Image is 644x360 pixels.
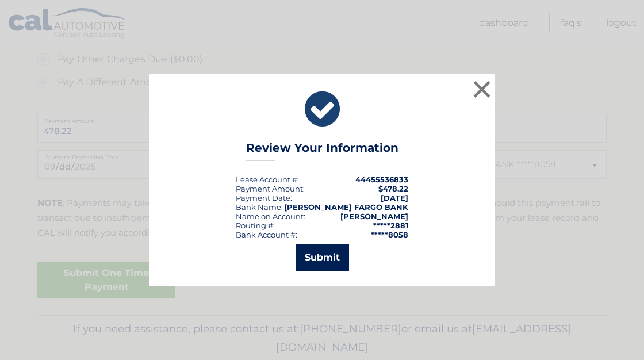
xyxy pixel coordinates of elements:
div: : [236,193,292,202]
button: Submit [296,244,349,271]
div: Lease Account #: [236,175,299,184]
span: $478.22 [378,184,408,193]
strong: [PERSON_NAME] FARGO BANK [284,202,408,212]
strong: 44455536833 [355,175,408,184]
strong: [PERSON_NAME] [340,212,408,221]
div: Bank Name: [236,202,283,212]
div: Payment Amount: [236,184,305,193]
h3: Review Your Information [246,141,398,161]
div: Bank Account #: [236,230,297,239]
span: Payment Date [236,193,290,202]
span: [DATE] [381,193,408,202]
button: × [470,78,493,101]
div: Name on Account: [236,212,305,221]
div: Routing #: [236,221,275,230]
